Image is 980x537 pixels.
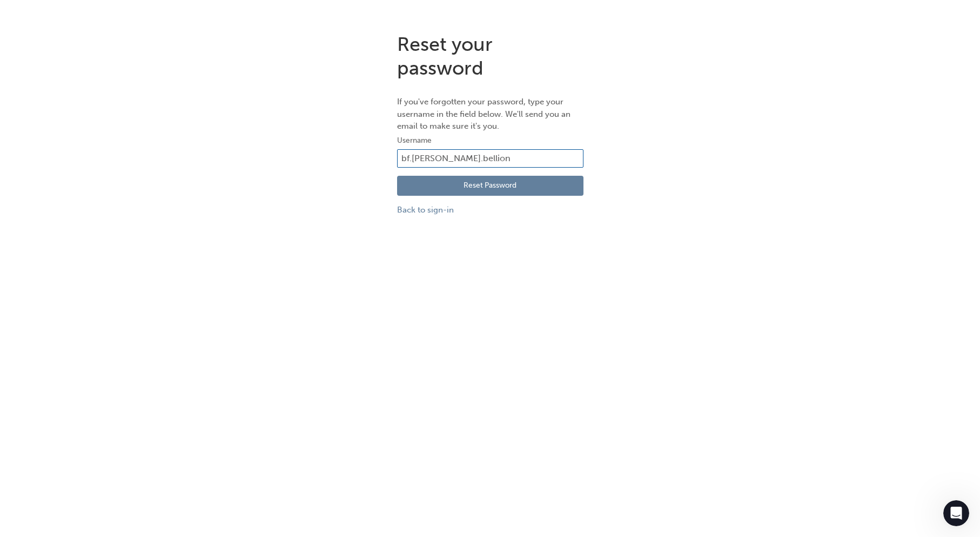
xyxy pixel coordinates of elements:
p: If you've forgotten your password, type your username in the field below. We'll send you an email... [397,96,583,132]
iframe: Intercom live chat [943,500,969,526]
input: Username [397,149,583,168]
label: Username [397,134,583,147]
button: Reset Password [397,176,583,196]
h1: Reset your password [397,32,583,79]
a: Back to sign-in [397,204,583,216]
